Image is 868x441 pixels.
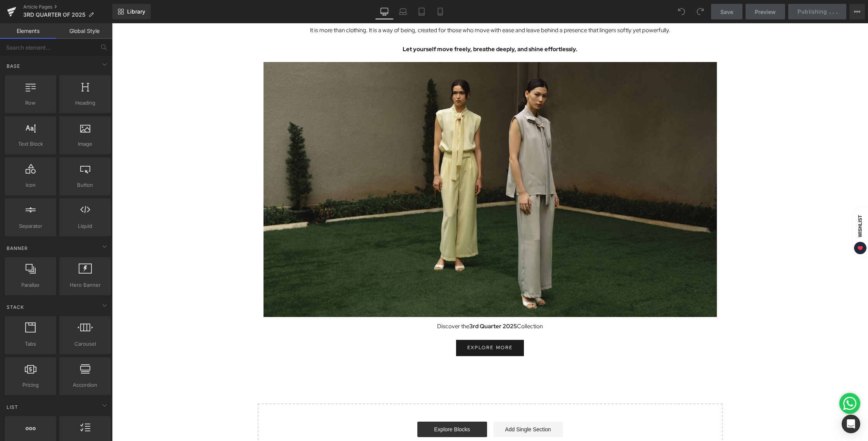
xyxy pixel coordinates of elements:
span: Save [720,8,733,16]
p: It is more than clothing. It is a way of being, created for those who move with ease and leave be... [163,2,593,12]
div: Open Intercom Messenger [842,415,860,433]
a: New Library [112,4,151,19]
span: EXPLORE MORE [355,321,401,329]
span: Liquid [62,222,108,230]
a: Desktop [375,4,394,19]
span: Button [62,181,108,189]
strong: 3rd Quarter 2025 [357,299,405,307]
span: Icon [7,181,54,189]
span: Pricing [7,381,54,389]
span: Base [6,62,21,70]
span: Carousel [62,340,108,348]
a: Global Style [56,23,112,39]
span: Heading [62,99,108,107]
span: Separator [7,222,54,230]
p: Discover the Collection [163,298,593,308]
span: Preview [755,8,776,16]
span: 3RD QUARTER OF 2025 [23,12,85,18]
span: Banner [6,245,29,252]
a: EXPLORE MORE [344,317,412,333]
a: Preview [746,4,785,19]
p: Let yourself move freely, breathe deeply, and shine effortlessly. [163,21,593,31]
a: Explore Blocks [305,398,375,414]
span: Image [62,140,108,148]
span: List [6,403,19,411]
a: Laptop [394,4,412,19]
span: Parallax [7,281,54,289]
button: More [849,4,865,19]
a: Add Single Section [381,398,451,414]
span: Accordion [62,381,108,389]
a: Mobile [431,4,449,19]
span: Library [127,8,145,15]
span: Text Block [7,140,54,148]
button: Undo [674,4,689,19]
a: Article Pages [23,4,112,10]
span: Tabs [7,340,54,348]
span: Stack [6,303,25,311]
span: Row [7,99,54,107]
a: Tablet [412,4,431,19]
span: Hero Banner [62,281,108,289]
button: Redo [692,4,708,19]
